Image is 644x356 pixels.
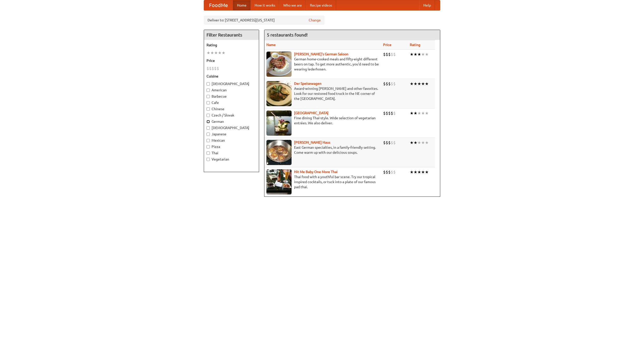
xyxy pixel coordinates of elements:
input: Japanese [207,133,210,136]
img: speisewagen.jpg [266,81,292,106]
label: [DEMOGRAPHIC_DATA] [207,125,256,130]
div: Deliver to: [STREET_ADDRESS][US_STATE] [204,16,325,25]
li: ★ [414,140,417,145]
li: $ [388,140,391,145]
h5: Price [207,58,256,63]
li: ★ [421,110,425,116]
li: $ [214,66,217,71]
li: $ [386,140,388,145]
a: [PERSON_NAME] Haus [294,140,330,144]
a: Who we are [279,0,306,10]
p: Award-winning [PERSON_NAME] and other favorites. Look for our restored food truck in the NE corne... [266,86,379,101]
li: ★ [421,81,425,87]
a: Rating [410,43,420,47]
li: ★ [214,50,218,56]
label: German [207,119,256,124]
li: $ [386,169,388,175]
label: Vegetarian [207,157,256,162]
input: Pizza [207,145,210,148]
img: satay.jpg [266,110,292,136]
input: Cafe [207,101,210,104]
li: $ [391,140,393,145]
li: $ [391,81,393,87]
li: ★ [410,52,414,57]
li: ★ [425,140,429,145]
a: Hit Me Baby One More Thai [294,170,338,174]
label: Cafe [207,100,256,105]
li: ★ [210,50,214,56]
li: ★ [417,140,421,145]
li: $ [391,52,393,57]
input: [DEMOGRAPHIC_DATA] [207,82,210,86]
label: Pizza [207,144,256,149]
a: FoodMe [204,0,233,10]
li: ★ [417,52,421,57]
li: $ [383,52,386,57]
a: [PERSON_NAME]'s German Saloon [294,52,348,56]
label: Chinese [207,106,256,111]
li: ★ [425,169,429,175]
li: ★ [421,169,425,175]
li: $ [388,52,391,57]
a: Change [309,18,321,23]
label: Barbecue [207,94,256,99]
img: esthers.jpg [266,52,292,77]
li: ★ [414,52,417,57]
b: Der Speisewagen [294,82,321,86]
a: Home [233,0,251,10]
input: Chinese [207,107,210,111]
li: ★ [414,110,417,116]
li: $ [383,110,386,116]
li: $ [209,66,212,71]
label: [DEMOGRAPHIC_DATA] [207,81,256,86]
img: kohlhaus.jpg [266,140,292,165]
p: Fine dining Thai-style. Wide selection of vegetarian entrées. We also deliver. [266,115,379,126]
li: $ [393,140,396,145]
input: Thai [207,151,210,155]
li: $ [391,169,393,175]
a: Name [266,43,276,47]
a: Help [419,0,435,10]
li: $ [383,81,386,87]
input: [DEMOGRAPHIC_DATA] [207,126,210,130]
li: ★ [218,50,222,56]
h4: Filter Restaurants [204,30,259,40]
li: $ [393,81,396,87]
label: Czech / Slovak [207,113,256,118]
li: ★ [417,169,421,175]
li: $ [393,52,396,57]
a: How it works [251,0,279,10]
li: ★ [425,81,429,87]
li: ★ [421,140,425,145]
li: $ [386,110,388,116]
li: ★ [417,81,421,87]
input: Vegetarian [207,158,210,161]
li: $ [388,81,391,87]
ng-pluralize: 5 restaurants found! [267,32,308,37]
input: American [207,89,210,92]
label: Mexican [207,138,256,143]
li: $ [207,66,209,71]
li: $ [388,169,391,175]
li: ★ [222,50,225,56]
li: ★ [414,81,417,87]
input: Czech / Slovak [207,114,210,117]
li: $ [386,52,388,57]
li: $ [212,66,214,71]
li: $ [386,81,388,87]
p: German home-cooked meals and fifty-eight different beers on tap. To get more authentic, you'd nee... [266,57,379,72]
p: East German specialties, in a family-friendly setting. Come warm up with our delicious soups. [266,145,379,155]
a: [GEOGRAPHIC_DATA] [294,111,329,115]
li: ★ [425,52,429,57]
li: $ [217,66,219,71]
h5: Rating [207,43,256,48]
p: Thai food with a youthful bar scene. Try our tropical inspired cocktails, or tuck into a plate of... [266,174,379,189]
img: babythai.jpg [266,169,292,194]
input: Mexican [207,139,210,142]
label: Japanese [207,132,256,137]
li: ★ [410,169,414,175]
li: $ [393,169,396,175]
li: $ [388,110,391,116]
